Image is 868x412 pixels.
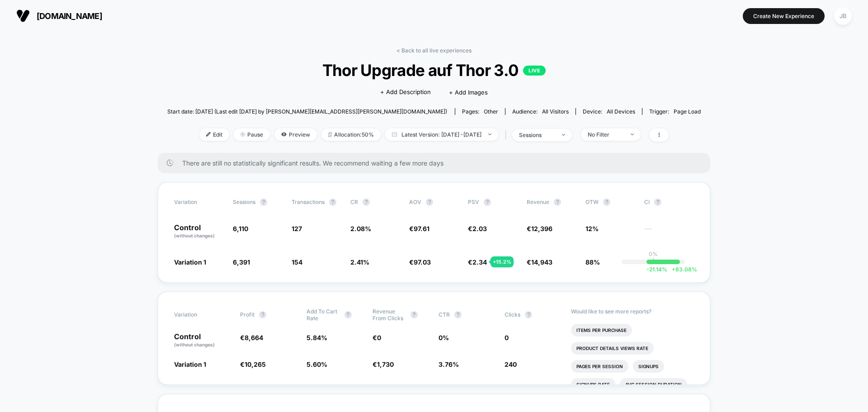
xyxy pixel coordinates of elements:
span: 6,391 [233,258,250,266]
button: ? [363,199,370,206]
img: end [631,133,634,135]
span: (without changes) [174,342,215,347]
button: ? [554,199,561,206]
button: ? [525,311,532,318]
span: 83.08 % [667,266,697,273]
button: ? [603,199,610,206]
button: ? [344,311,352,318]
span: There are still no statistically significant results. We recommend waiting a few more days [182,159,692,167]
span: Latest Version: [DATE] - [DATE] [385,128,498,141]
img: end [241,132,245,137]
span: all devices [607,108,635,115]
span: 5.84 % [307,334,327,341]
span: 12,396 [531,225,552,232]
div: No Filter [588,131,624,138]
span: Start date: [DATE] (Last edit [DATE] by [PERSON_NAME][EMAIL_ADDRESS][PERSON_NAME][DOMAIN_NAME]) [167,108,447,115]
button: ? [329,199,336,206]
span: Allocation: 50% [321,128,381,141]
span: Variation 1 [174,258,206,266]
span: 240 [505,360,517,368]
span: Variation 1 [174,360,206,368]
span: 154 [292,258,302,266]
span: [DOMAIN_NAME] [37,11,102,21]
span: 2.03 [472,225,487,232]
li: Avg Session Duration [620,378,687,391]
span: All Visitors [542,108,569,115]
span: 0 % [439,334,449,341]
div: Trigger: [649,108,701,115]
button: ? [410,311,418,318]
p: Control [174,333,231,348]
img: rebalance [328,132,332,137]
span: (without changes) [174,233,215,238]
li: Pages Per Session [571,360,628,373]
span: Clicks [505,311,520,318]
button: JB [831,7,854,25]
button: ? [426,199,433,206]
span: 97.61 [414,225,429,232]
span: Variation [174,308,224,322]
span: + Add Description [380,88,431,97]
span: € [468,225,487,232]
span: CR [350,199,358,205]
span: Sessions [233,199,255,205]
span: € [468,258,487,266]
li: Items Per Purchase [571,324,632,336]
span: € [240,360,266,368]
p: | [652,257,654,264]
button: ? [260,199,267,206]
span: other [484,108,498,115]
p: Control [174,224,224,239]
span: + [672,266,675,273]
button: [DOMAIN_NAME] [14,9,105,23]
span: 2.34 [472,258,487,266]
span: CI [644,199,694,206]
button: ? [484,199,491,206]
span: -21.14 % [646,266,667,273]
span: 97.03 [414,258,431,266]
span: € [409,258,431,266]
span: 5.60 % [307,360,327,368]
button: Create New Experience [743,8,825,24]
span: --- [644,226,694,239]
img: Visually logo [16,9,30,23]
li: Signups Rate [571,378,615,391]
div: Pages: [462,108,498,115]
img: end [562,134,565,136]
span: 0 [377,334,381,341]
span: 14,943 [531,258,552,266]
span: Revenue From Clicks [373,308,406,322]
span: 2.41 % [350,258,369,266]
a: < Back to all live experiences [396,47,472,54]
p: LIVE [523,66,546,76]
li: Signups [633,360,664,373]
span: PSV [468,199,479,205]
span: Variation [174,199,224,206]
span: Revenue [527,199,549,205]
button: ? [259,311,266,318]
span: € [240,334,263,341]
span: + Add Images [449,89,488,96]
span: 6,110 [233,225,248,232]
span: Transactions [292,199,325,205]
span: 8,664 [245,334,263,341]
span: Pause [234,128,270,141]
span: Edit [199,128,229,141]
span: € [409,225,429,232]
span: OTW [585,199,635,206]
span: 2.08 % [350,225,371,232]
span: 1,730 [377,360,394,368]
span: Add To Cart Rate [307,308,340,322]
div: sessions [519,132,555,138]
span: | [503,128,512,142]
img: calendar [392,132,397,137]
span: CTR [439,311,450,318]
span: € [373,334,381,341]
span: Device: [576,108,642,115]
div: JB [834,7,852,25]
li: Product Details Views Rate [571,342,654,355]
span: 0 [505,334,509,341]
span: € [527,225,552,232]
span: 12% [585,225,599,232]
div: + 15.2 % [491,256,514,267]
